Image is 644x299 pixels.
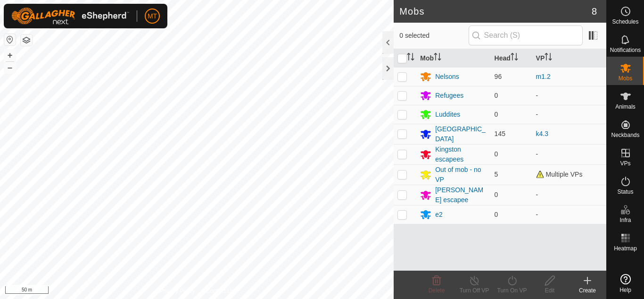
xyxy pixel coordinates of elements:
[491,49,532,68] th: Head
[407,54,414,62] p-sorticon: Activate to sort
[435,210,443,220] div: e2
[399,6,592,17] h2: Mobs
[435,110,460,120] div: Luddites
[495,191,498,198] span: 0
[532,205,606,224] td: -
[617,189,633,195] span: Status
[4,62,16,73] button: –
[435,145,487,164] div: Kingston escapees
[455,286,493,295] div: Turn Off VP
[532,105,606,124] td: -
[532,144,606,164] td: -
[434,54,441,62] p-sorticon: Activate to sort
[532,185,606,205] td: -
[545,54,552,62] p-sorticon: Activate to sort
[619,287,631,293] span: Help
[619,76,632,81] span: Mobs
[435,124,487,144] div: [GEOGRAPHIC_DATA]
[495,130,505,137] span: 145
[532,49,606,68] th: VP
[469,26,583,45] input: Search (S)
[495,111,498,118] span: 0
[511,54,518,62] p-sorticon: Activate to sort
[611,132,639,138] span: Neckbands
[435,165,487,185] div: Out of mob - no VP
[435,72,459,82] div: Nelsons
[614,246,637,251] span: Heatmap
[206,287,234,295] a: Contact Us
[610,47,641,53] span: Notifications
[4,50,16,61] button: +
[531,286,569,295] div: Edit
[532,86,606,105] td: -
[536,171,583,178] span: Multiple VPs
[435,91,463,101] div: Refugees
[11,8,129,25] img: Gallagher Logo
[495,150,498,158] span: 0
[435,185,487,205] div: [PERSON_NAME] escapee
[160,287,195,295] a: Privacy Policy
[4,34,16,45] button: Reset Map
[21,34,32,46] button: Map Layers
[536,73,551,80] a: m1.2
[148,11,157,21] span: MT
[429,287,445,294] span: Delete
[612,19,638,25] span: Schedules
[493,286,531,295] div: Turn On VP
[569,286,606,295] div: Create
[495,73,502,80] span: 96
[615,104,636,110] span: Animals
[619,217,631,223] span: Infra
[495,171,498,178] span: 5
[495,92,498,99] span: 0
[416,49,490,68] th: Mob
[592,4,597,18] span: 8
[620,161,630,166] span: VPs
[495,211,498,218] span: 0
[607,270,644,297] a: Help
[536,130,548,137] a: k4.3
[399,31,468,41] span: 0 selected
